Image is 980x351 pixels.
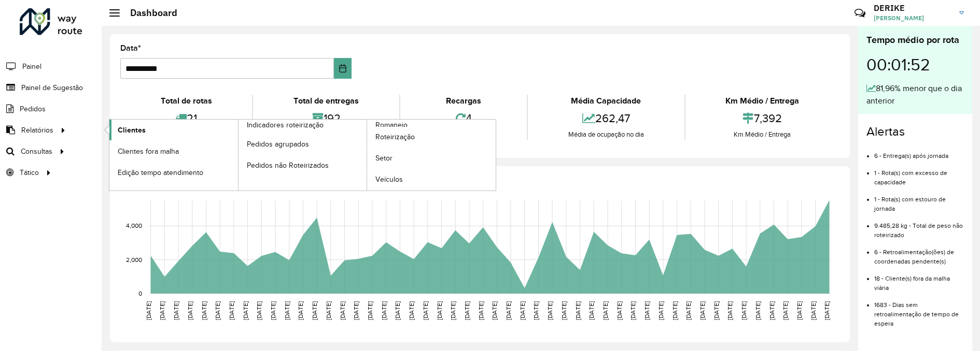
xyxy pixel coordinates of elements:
[145,301,152,320] text: [DATE]
[367,169,496,190] a: Veículos
[394,301,401,320] text: [DATE]
[547,301,553,320] text: [DATE]
[478,301,484,320] text: [DATE]
[688,95,837,107] div: Km Médio / Entrega
[126,256,142,263] text: 2,000
[239,120,496,191] a: Romaneio
[118,125,146,136] span: Clientes
[381,301,387,320] text: [DATE]
[256,107,396,129] div: 192
[297,301,304,320] text: [DATE]
[120,42,141,54] label: Data
[21,82,83,93] span: Painel de Sugestão
[187,301,193,320] text: [DATE]
[874,266,964,292] li: 18 - Cliente(s) fora da malha viária
[339,301,346,320] text: [DATE]
[768,301,775,320] text: [DATE]
[367,127,496,148] a: Roteirização
[530,107,681,129] div: 262,47
[247,120,324,130] span: Indicadores roteirização
[21,146,52,157] span: Consultas
[123,95,249,107] div: Total de rotas
[866,82,964,107] div: 81,96% menor que o dia anterior
[436,301,443,320] text: [DATE]
[505,301,512,320] text: [DATE]
[325,301,332,320] text: [DATE]
[796,301,803,320] text: [DATE]
[109,141,238,162] a: Clientes fora malha
[239,155,367,175] a: Pedidos não Roteirizados
[353,301,359,320] text: [DATE]
[422,301,429,320] text: [DATE]
[874,240,964,266] li: 6 - Retroalimentação(ões) de coordenadas pendente(s)
[874,143,964,160] li: 6 - Entrega(s) após jornada
[866,47,964,82] div: 00:01:52
[109,162,238,183] a: Edição tempo atendimento
[629,301,636,320] text: [DATE]
[530,129,681,140] div: Média de ocupação no dia
[688,129,837,140] div: Km Médio / Entrega
[575,301,581,320] text: [DATE]
[874,3,951,13] h3: DERIKE
[247,160,329,171] span: Pedidos não Roteirizados
[866,124,964,139] h4: Alertas
[270,301,276,320] text: [DATE]
[375,153,393,164] span: Setor
[874,292,964,328] li: 1683 - Dias sem retroalimentação de tempo de espera
[450,301,456,320] text: [DATE]
[375,120,408,130] span: Romaneio
[602,301,609,320] text: [DATE]
[874,160,964,187] li: 1 - Rota(s) com excesso de capacidade
[118,146,179,157] span: Clientes fora malha
[685,301,692,320] text: [DATE]
[21,125,53,136] span: Relatórios
[782,301,789,320] text: [DATE]
[403,107,524,129] div: 4
[866,33,964,47] div: Tempo médio por rota
[138,290,142,297] text: 0
[823,301,830,320] text: [DATE]
[754,301,761,320] text: [DATE]
[519,301,526,320] text: [DATE]
[120,7,177,19] h2: Dashboard
[239,134,367,154] a: Pedidos agrupados
[375,174,403,185] span: Veículos
[256,301,262,320] text: [DATE]
[740,301,747,320] text: [DATE]
[561,301,567,320] text: [DATE]
[491,301,498,320] text: [DATE]
[118,167,203,178] span: Edição tempo atendimento
[699,301,706,320] text: [DATE]
[874,213,964,240] li: 9.485,28 kg - Total de peso não roteirizado
[109,120,238,140] a: Clientes
[403,95,524,107] div: Recargas
[616,301,623,320] text: [DATE]
[228,301,235,320] text: [DATE]
[464,301,470,320] text: [DATE]
[214,301,221,320] text: [DATE]
[375,131,415,142] span: Roteirização
[874,13,951,23] span: [PERSON_NAME]
[367,148,496,169] a: Setor
[159,301,165,320] text: [DATE]
[284,301,290,320] text: [DATE]
[671,301,678,320] text: [DATE]
[256,95,396,107] div: Total de entregas
[22,61,41,72] span: Painel
[20,167,39,178] span: Tático
[810,301,817,320] text: [DATE]
[247,139,309,150] span: Pedidos agrupados
[123,107,249,129] div: 21
[173,301,179,320] text: [DATE]
[408,301,415,320] text: [DATE]
[334,58,352,79] button: Choose Date
[726,301,733,320] text: [DATE]
[657,301,664,320] text: [DATE]
[713,301,720,320] text: [DATE]
[530,95,681,107] div: Média Capacidade
[533,301,539,320] text: [DATE]
[311,301,318,320] text: [DATE]
[588,301,595,320] text: [DATE]
[643,301,650,320] text: [DATE]
[126,223,142,229] text: 4,000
